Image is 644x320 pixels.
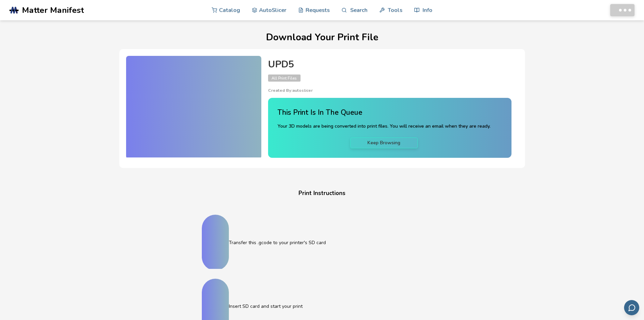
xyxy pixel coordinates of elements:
[350,137,418,148] a: Keep Browsing
[278,107,491,118] h4: This Print Is In The Queue
[624,300,639,315] button: Send feedback via email
[268,74,301,82] span: All Print Files
[268,59,511,70] h4: UPD5
[278,123,491,130] p: Your 3D models are being converted into print files. You will receive an email when they are ready.
[229,239,443,246] p: Transfer this .gcode to your printer's SD card
[194,188,451,199] h4: Print Instructions
[13,32,631,43] h1: Download Your Print File
[229,303,443,310] p: Insert SD card and start your print
[268,88,511,93] p: Created By: autoslicer
[22,5,84,15] span: Matter Manifest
